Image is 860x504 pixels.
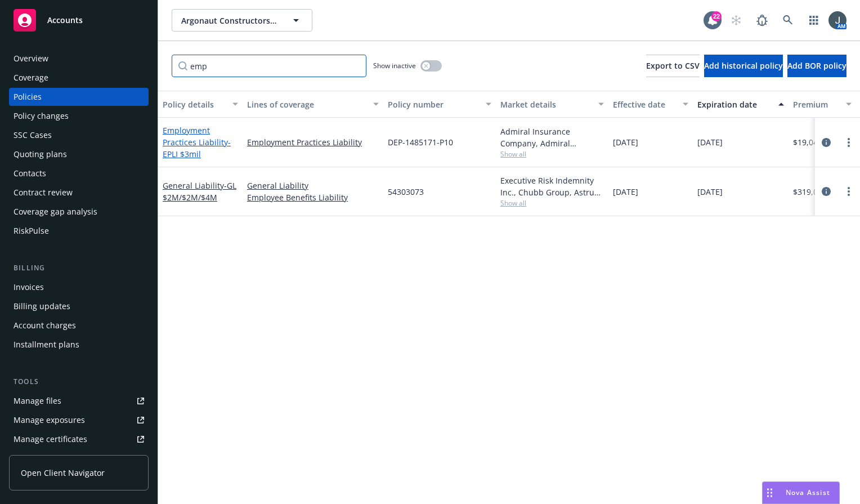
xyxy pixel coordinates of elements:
div: Policy details [163,99,226,110]
span: [DATE] [613,186,638,198]
a: circleInformation [819,185,833,198]
div: Manage exposures [14,411,85,429]
span: Open Client Navigator [21,467,105,479]
div: Policy changes [14,107,69,125]
button: Effective date [608,91,693,118]
span: Argonaut Constructors, Inc. [181,15,279,26]
div: Effective date [613,99,676,110]
span: Show all [500,198,604,208]
a: Employment Practices Liability [247,136,379,148]
button: Argonaut Constructors, Inc. [172,9,312,32]
div: SSC Cases [14,126,52,144]
button: Policy details [158,91,243,118]
button: Market details [496,91,608,118]
button: Expiration date [693,91,789,118]
div: Lines of coverage [247,99,366,110]
a: Coverage gap analysis [9,203,149,221]
a: Quoting plans [9,145,149,163]
a: Manage exposures [9,411,149,429]
a: more [842,185,855,198]
div: Contacts [14,164,46,182]
a: more [842,136,855,149]
a: Invoices [9,278,149,296]
span: $19,045.00 [793,136,834,148]
a: General Liability [247,180,379,191]
button: Premium [789,91,856,118]
div: Installment plans [14,336,79,354]
div: Quoting plans [14,145,67,163]
div: Invoices [14,278,44,296]
div: Drag to move [763,482,777,503]
div: Account charges [14,316,76,334]
span: [DATE] [697,136,723,148]
span: [DATE] [697,186,723,198]
div: Billing [9,262,149,274]
div: Overview [14,50,48,68]
div: Policy number [388,99,479,110]
a: General Liability [163,180,236,203]
img: photo [828,11,846,29]
input: Filter by keyword... [172,55,366,77]
a: Account charges [9,316,149,334]
div: Expiration date [697,99,772,110]
div: Market details [500,99,592,110]
a: Search [777,9,799,32]
a: Switch app [803,9,825,32]
a: Report a Bug [751,9,773,32]
a: Employee Benefits Liability [247,191,379,203]
div: Manage files [14,392,61,410]
span: Add BOR policy [787,60,846,71]
div: Admiral Insurance Company, Admiral Insurance Group ([PERSON_NAME] Corporation), [GEOGRAPHIC_DATA] [500,126,604,149]
a: Contract review [9,184,149,202]
a: Accounts [9,5,149,36]
span: [DATE] [613,136,638,148]
a: Employment Practices Liability [163,125,231,159]
a: Overview [9,50,149,68]
a: Coverage [9,69,149,87]
a: RiskPulse [9,222,149,240]
span: Accounts [47,16,83,25]
div: Manage certificates [14,430,87,448]
div: Tools [9,376,149,387]
button: Nova Assist [762,481,840,504]
a: Manage files [9,392,149,410]
button: Export to CSV [646,55,700,77]
a: SSC Cases [9,126,149,144]
button: Policy number [383,91,496,118]
div: Coverage gap analysis [14,203,97,221]
a: Manage certificates [9,430,149,448]
span: Add historical policy [704,60,783,71]
a: Billing updates [9,297,149,315]
div: Policies [14,88,42,106]
span: Nova Assist [786,488,830,497]
span: Show inactive [373,61,416,70]
a: circleInformation [819,136,833,149]
span: Show all [500,149,604,159]
div: Contract review [14,184,73,202]
span: Export to CSV [646,60,700,71]
span: DEP-1485171-P10 [388,136,453,148]
div: Billing updates [14,297,70,315]
div: RiskPulse [14,222,49,240]
span: $319,000.00 [793,186,838,198]
a: Contacts [9,164,149,182]
button: Add historical policy [704,55,783,77]
span: 54303073 [388,186,424,198]
div: Premium [793,99,839,110]
a: Installment plans [9,336,149,354]
button: Lines of coverage [243,91,383,118]
div: Coverage [14,69,48,87]
div: 22 [711,11,722,21]
a: Start snowing [725,9,747,32]
a: Policy changes [9,107,149,125]
button: Add BOR policy [787,55,846,77]
div: Executive Risk Indemnity Inc., Chubb Group, Astrus Insurance Solutions LLC [500,175,604,198]
a: Policies [9,88,149,106]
